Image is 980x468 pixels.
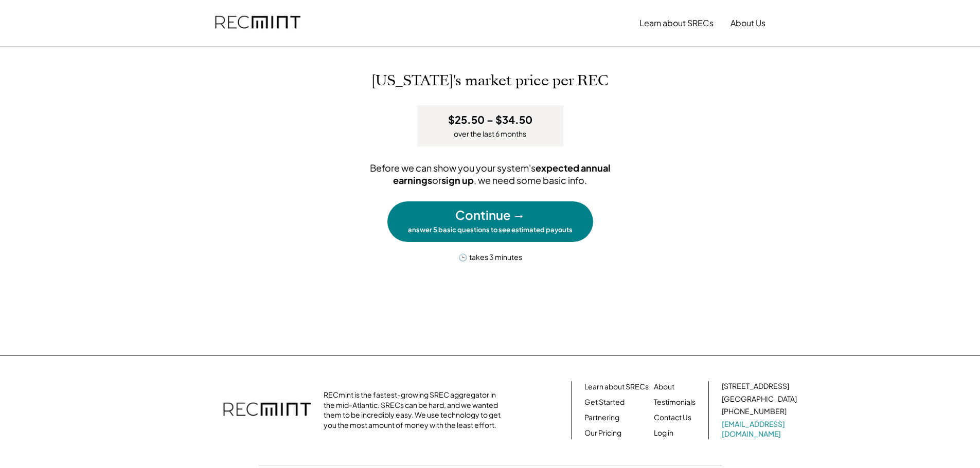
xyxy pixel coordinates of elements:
[269,72,711,90] h2: [US_STATE]'s market price per REC
[722,381,789,391] div: [STREET_ADDRESS]
[324,390,506,430] div: RECmint is the fastest-growing SREC aggregator in the mid-Atlantic. SRECs can be hard, and we wan...
[654,428,673,438] a: Log in
[654,413,691,423] a: Contact Us
[441,174,474,186] strong: sign up
[223,392,311,428] img: recmint-logotype%403x.png
[448,113,532,126] h3: $25.50 – $34.50
[408,226,573,234] div: answer 5 basic questions to see estimated payouts
[455,207,525,224] div: Continue →
[393,162,612,185] strong: expected annual earnings
[458,250,522,263] div: 🕒 takes 3 minutes
[584,382,649,392] a: Learn about SRECs
[584,428,621,438] a: Our Pricing
[722,394,797,404] div: [GEOGRAPHIC_DATA]
[654,397,696,407] a: Testimonials
[336,162,645,186] div: Before we can show you your system's or , we need some basic info.
[722,419,799,439] a: [EMAIL_ADDRESS][DOMAIN_NAME]
[215,6,300,41] img: recmint-logotype%403x.png
[722,406,787,417] div: [PHONE_NUMBER]
[654,382,674,392] a: About
[584,397,625,407] a: Get Started
[584,413,619,423] a: Partnering
[730,13,765,33] button: About Us
[639,13,714,33] button: Learn about SRECs
[454,129,526,139] div: over the last 6 months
